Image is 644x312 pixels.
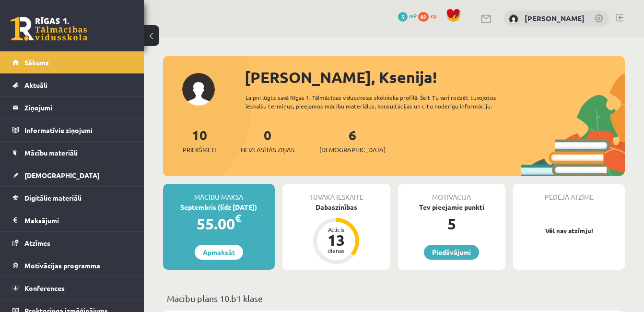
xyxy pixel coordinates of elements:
[245,66,625,89] div: [PERSON_NAME], Ksenija!
[24,239,50,247] span: Atzīmes
[319,126,386,155] a: 6[DEMOGRAPHIC_DATA]
[398,12,408,22] span: 5
[24,171,100,180] span: [DEMOGRAPHIC_DATA]
[12,209,132,231] a: Maksājumi
[12,187,132,209] a: Digitālie materiāli
[24,148,78,157] span: Mācību materiāli
[398,184,506,202] div: Motivācija
[163,212,275,235] div: 55.00
[24,119,132,141] legend: Informatīvie ziņojumi
[163,184,275,202] div: Mācību maksa
[509,14,518,24] img: Ksenija Alne
[418,12,441,20] a: 82 xp
[430,12,436,20] span: xp
[409,12,417,20] span: mP
[24,81,47,89] span: Aktuāli
[24,193,82,202] span: Digitālie materiāli
[12,164,132,186] a: [DEMOGRAPHIC_DATA]
[398,202,506,212] div: Tev pieejamie punkti
[24,96,132,119] legend: Ziņojumi
[241,145,294,155] span: Neizlasītās ziņas
[183,145,216,155] span: Priekšmeti
[12,254,132,276] a: Motivācijas programma
[241,126,294,155] a: 0Neizlasītās ziņas
[24,58,49,67] span: Sākums
[24,284,65,292] span: Konferences
[424,245,479,260] a: Piedāvājumi
[12,74,132,96] a: Aktuāli
[525,13,585,23] a: [PERSON_NAME]
[322,232,351,248] div: 13
[319,145,386,155] span: [DEMOGRAPHIC_DATA]
[183,126,216,155] a: 10Priekšmeti
[167,292,621,305] p: Mācību plāns 10.b1 klase
[282,184,390,202] div: Tuvākā ieskaite
[398,212,506,235] div: 5
[195,245,243,260] a: Apmaksāt
[12,51,132,73] a: Sākums
[322,227,351,232] div: Atlicis
[513,184,625,202] div: Pēdējā atzīme
[12,119,132,141] a: Informatīvie ziņojumi
[418,12,429,22] span: 82
[24,261,100,270] span: Motivācijas programma
[12,96,132,119] a: Ziņojumi
[11,17,87,41] a: Rīgas 1. Tālmācības vidusskola
[282,202,390,212] div: Dabaszinības
[322,248,351,253] div: dienas
[518,226,620,236] p: Vēl nav atzīmju!
[246,93,523,110] div: Laipni lūgts savā Rīgas 1. Tālmācības vidusskolas skolnieka profilā. Šeit Tu vari redzēt tuvojošo...
[282,202,390,265] a: Dabaszinības Atlicis 13 dienas
[24,209,132,231] legend: Maksājumi
[12,142,132,164] a: Mācību materiāli
[398,12,417,20] a: 5 mP
[235,211,241,225] span: €
[12,232,132,254] a: Atzīmes
[163,202,275,212] div: Septembris (līdz [DATE])
[12,277,132,299] a: Konferences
